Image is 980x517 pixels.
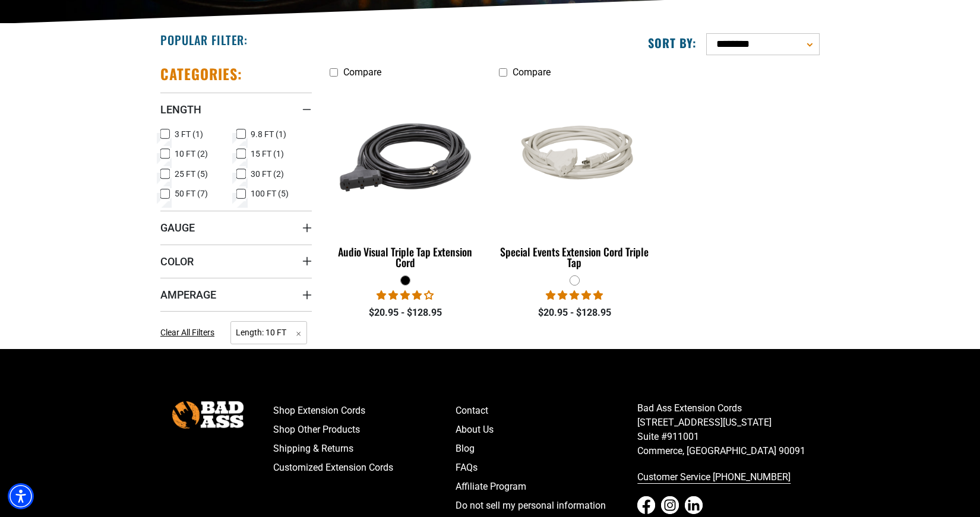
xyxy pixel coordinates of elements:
a: Blog [456,439,638,458]
div: $20.95 - $128.95 [499,306,650,320]
a: black Audio Visual Triple Tap Extension Cord [330,84,481,275]
a: Clear All Filters [160,326,219,339]
a: About Us [456,420,638,439]
span: 100 FT (5) [251,189,289,198]
span: Gauge [160,221,195,234]
a: Shop Other Products [273,420,456,439]
span: 9.8 FT (1) [251,130,286,138]
div: Special Events Extension Cord Triple Tap [499,246,650,268]
a: call 833-674-1699 [637,468,820,487]
div: Accessibility Menu [8,483,34,509]
a: Do not sell my personal information [456,496,638,515]
summary: Gauge [160,211,312,244]
h2: Categories: [160,65,242,83]
p: Bad Ass Extension Cords [STREET_ADDRESS][US_STATE] Suite #911001 Commerce, [GEOGRAPHIC_DATA] 90091 [637,401,820,458]
a: Shop Extension Cords [273,401,456,420]
a: Shipping & Returns [273,439,456,458]
span: Amperage [160,288,216,302]
span: 30 FT (2) [251,170,284,178]
span: Compare [343,66,381,78]
h2: Popular Filter: [160,32,248,47]
span: Color [160,255,194,268]
span: 3 FT (1) [175,130,203,138]
a: FAQs [456,458,638,477]
img: black [331,90,480,226]
summary: Length [160,93,312,126]
span: 3.75 stars [377,290,434,301]
span: Clear All Filters [160,328,214,337]
a: LinkedIn - open in a new tab [685,496,703,514]
div: Audio Visual Triple Tap Extension Cord [330,246,481,268]
a: Facebook - open in a new tab [637,496,655,514]
a: Instagram - open in a new tab [661,496,679,514]
span: 50 FT (7) [175,189,208,198]
summary: Color [160,245,312,278]
img: Bad Ass Extension Cords [172,401,244,428]
summary: Amperage [160,278,312,311]
a: Customized Extension Cords [273,458,456,477]
label: Sort by: [648,35,697,50]
span: 25 FT (5) [175,170,208,178]
span: Compare [513,66,551,78]
span: 10 FT (2) [175,150,208,158]
span: 15 FT (1) [251,150,284,158]
span: 5.00 stars [546,290,603,301]
a: Contact [456,401,638,420]
a: Affiliate Program [456,477,638,496]
div: $20.95 - $128.95 [330,306,481,320]
span: Length: 10 FT [230,321,307,344]
span: Length [160,103,201,116]
img: white [500,112,649,204]
a: white Special Events Extension Cord Triple Tap [499,84,650,275]
a: Length: 10 FT [230,326,307,338]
